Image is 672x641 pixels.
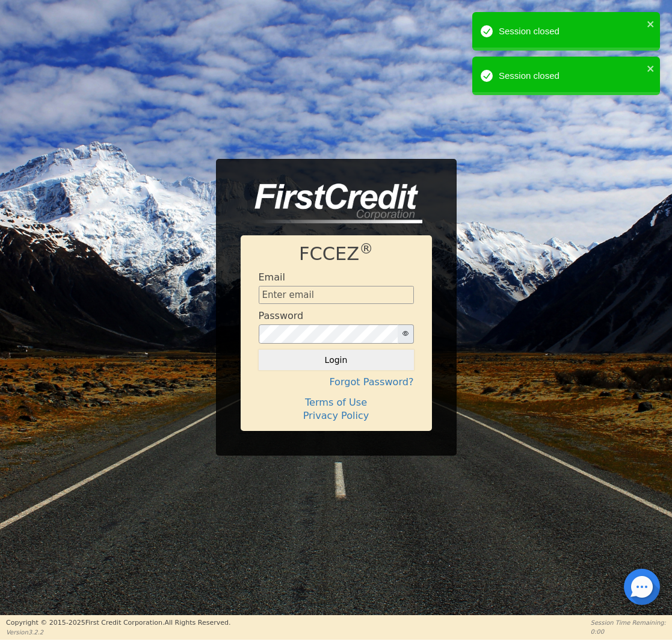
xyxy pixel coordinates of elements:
[259,286,414,304] input: Enter email
[6,618,230,628] p: Copyright © 2015- 2025 First Credit Corporation.
[499,69,643,83] div: Session closed
[6,628,230,637] p: Version 3.2.2
[259,324,398,344] input: password
[259,243,414,265] h1: FCCEZ
[647,61,655,75] button: close
[259,397,414,408] h4: Terms of Use
[259,376,414,388] h4: Forgot Password?
[241,184,422,223] img: logo-CMu_cnol.png
[359,241,373,256] sup: ®
[164,619,230,627] span: All Rights Reserved.
[259,410,414,421] h4: Privacy Policy
[591,627,666,636] p: 0:00
[499,25,643,39] div: Session closed
[259,271,285,283] h4: Email
[259,310,304,321] h4: Password
[259,350,414,370] button: Login
[647,17,655,31] button: close
[591,618,666,627] p: Session Time Remaining:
